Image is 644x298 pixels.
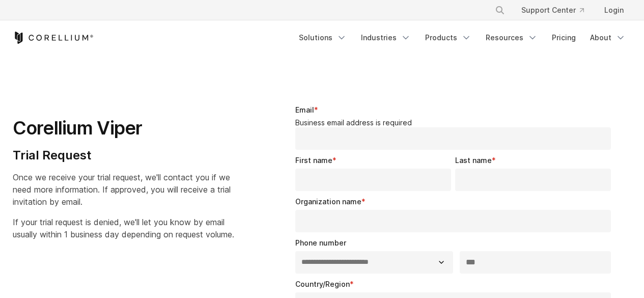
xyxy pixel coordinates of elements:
span: Last name [455,156,492,165]
span: Country/Region [295,280,350,288]
span: If your trial request is denied, we'll let you know by email usually within 1 business day depend... [13,217,234,239]
h1: Corellium Viper [13,117,234,140]
a: Pricing [546,29,582,47]
a: Corellium Home [13,32,94,44]
div: Navigation Menu [483,1,632,19]
a: Products [419,29,478,47]
button: Search [491,1,509,19]
a: Resources [480,29,544,47]
h4: Trial Request [13,148,234,163]
span: Organization name [295,197,361,206]
a: Login [596,1,632,19]
span: Email [295,105,314,114]
a: Industries [355,29,417,47]
div: Navigation Menu [293,29,632,47]
span: Once we receive your trial request, we'll contact you if we need more information. If approved, y... [13,172,231,207]
a: Solutions [293,29,353,47]
span: Phone number [295,238,346,247]
span: First name [295,156,332,165]
a: About [584,29,632,47]
legend: Business email address is required [295,118,615,127]
a: Support Center [513,1,592,19]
